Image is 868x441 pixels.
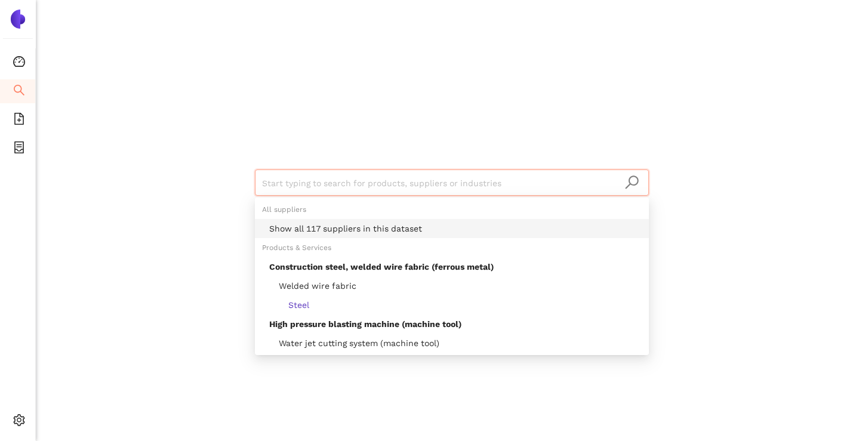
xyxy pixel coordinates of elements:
[624,175,639,190] span: search
[13,51,25,75] span: dashboard
[269,338,439,348] span: Water jet cutting system (machine tool)
[255,200,649,219] div: All suppliers
[269,319,461,329] span: High pressure blasting machine (machine tool)
[13,410,25,434] span: setting
[269,222,642,235] div: Show all 117 suppliers in this dataset
[269,300,309,310] span: Steel
[255,219,649,238] div: Show all 117 suppliers in this dataset
[269,262,494,272] span: Construction steel, welded wire fabric (ferrous metal)
[13,109,25,132] span: file-add
[269,281,356,291] span: Welded wire fabric
[13,137,25,161] span: container
[255,238,649,257] div: Products & Services
[13,80,25,104] span: search
[8,10,27,29] img: Logo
